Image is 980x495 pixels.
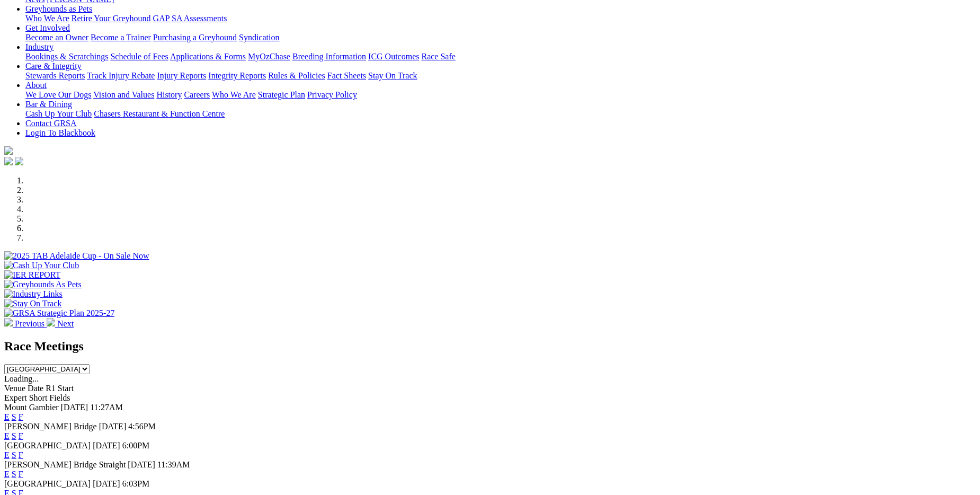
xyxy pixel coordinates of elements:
a: Who We Are [212,90,256,99]
a: Strategic Plan [258,90,305,99]
a: Track Injury Rebate [87,71,155,80]
div: Bar & Dining [25,109,976,119]
a: Greyhounds as Pets [25,4,92,13]
a: Purchasing a Greyhound [153,33,237,42]
span: [DATE] [99,422,127,431]
span: 6:00PM [122,441,150,450]
span: 11:39AM [157,460,190,469]
a: Injury Reports [157,71,206,80]
span: Mount Gambier [4,403,59,412]
a: Syndication [239,33,279,42]
a: Contact GRSA [25,119,76,128]
a: Become an Owner [25,33,88,42]
div: Care & Integrity [25,71,976,81]
span: [GEOGRAPHIC_DATA] [4,479,91,488]
a: S [12,450,16,459]
span: R1 Start [46,384,74,393]
a: Retire Your Greyhound [72,14,151,23]
span: 11:27AM [90,403,123,412]
a: Applications & Forms [170,52,246,61]
a: F [19,431,23,440]
span: 4:56PM [128,422,156,431]
span: [DATE] [61,403,88,412]
div: About [25,90,976,100]
img: logo-grsa-white.png [4,146,13,155]
a: Race Safe [421,52,455,61]
div: Get Involved [25,33,976,42]
a: E [4,470,10,479]
a: Stay On Track [368,71,417,80]
a: Get Involved [25,23,70,32]
img: Greyhounds As Pets [4,280,82,289]
a: Bar & Dining [25,100,72,109]
a: Become a Trainer [91,33,151,42]
span: Loading... [4,374,39,383]
img: facebook.svg [4,157,13,165]
a: Rules & Policies [268,71,325,80]
a: Schedule of Fees [110,52,168,61]
a: S [12,470,16,479]
a: Bookings & Scratchings [25,52,108,61]
a: Vision and Values [93,90,154,99]
a: F [19,450,23,459]
span: Fields [49,393,70,402]
img: Stay On Track [4,299,61,308]
span: 6:03PM [122,479,150,488]
a: ICG Outcomes [368,52,419,61]
a: History [156,90,182,99]
span: [DATE] [93,441,120,450]
a: E [4,450,10,459]
span: Venue [4,384,25,393]
a: Industry [25,42,54,51]
span: [PERSON_NAME] Bridge [4,422,97,431]
a: Stewards Reports [25,71,85,80]
a: Cash Up Your Club [25,109,92,118]
a: S [12,431,16,440]
span: Expert [4,393,27,402]
a: Integrity Reports [208,71,266,80]
img: IER REPORT [4,270,60,280]
img: twitter.svg [15,157,23,165]
a: Careers [184,90,210,99]
a: F [19,470,23,479]
a: GAP SA Assessments [153,14,227,23]
img: chevron-right-pager-white.svg [47,318,55,326]
a: Next [47,319,74,328]
img: Industry Links [4,289,63,299]
a: Breeding Information [292,52,366,61]
span: Short [29,393,48,402]
a: Privacy Policy [307,90,357,99]
span: [PERSON_NAME] Bridge Straight [4,460,126,469]
a: Chasers Restaurant & Function Centre [94,109,225,118]
a: F [19,412,23,421]
h2: Race Meetings [4,339,976,353]
span: [DATE] [93,479,120,488]
span: [DATE] [128,460,155,469]
img: chevron-left-pager-white.svg [4,318,13,326]
a: Who We Are [25,14,69,23]
img: 2025 TAB Adelaide Cup - On Sale Now [4,251,149,261]
img: Cash Up Your Club [4,261,79,270]
a: MyOzChase [248,52,290,61]
a: E [4,431,10,440]
a: About [25,81,47,90]
img: GRSA Strategic Plan 2025-27 [4,308,114,318]
div: Greyhounds as Pets [25,14,976,23]
a: Care & Integrity [25,61,82,70]
a: Login To Blackbook [25,128,95,137]
a: Previous [4,319,47,328]
span: Previous [15,319,44,328]
span: Next [57,319,74,328]
span: Date [28,384,43,393]
a: We Love Our Dogs [25,90,91,99]
div: Industry [25,52,976,61]
a: S [12,412,16,421]
a: E [4,412,10,421]
a: Fact Sheets [327,71,366,80]
span: [GEOGRAPHIC_DATA] [4,441,91,450]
